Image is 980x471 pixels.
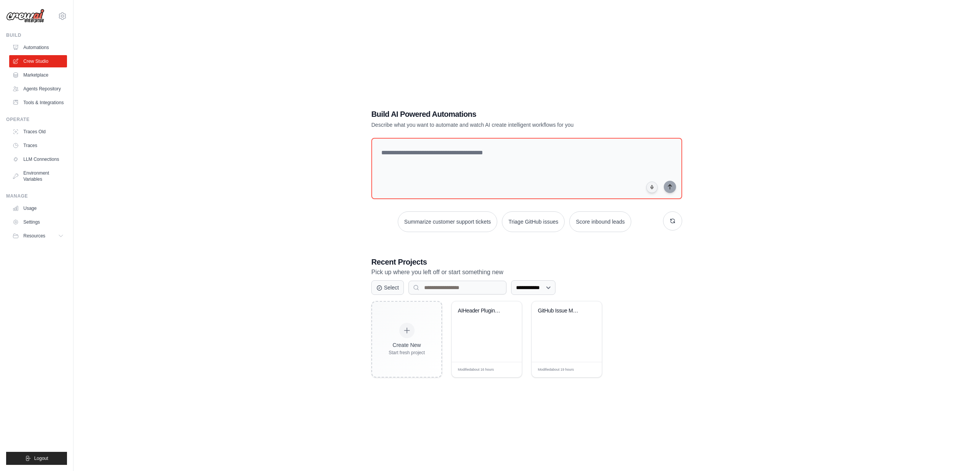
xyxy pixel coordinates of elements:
img: Logo [6,9,44,23]
a: Traces [9,139,67,152]
a: Crew Studio [9,55,67,67]
div: AIHeader Plugin - Structured Multi-Agent with Quality Gates [458,307,504,314]
div: Build [6,32,67,38]
span: Resources [23,233,45,239]
div: Operate [6,116,67,123]
button: Get new suggestions [663,211,682,231]
button: Summarize customer support tickets [398,211,497,232]
a: Automations [9,41,67,54]
div: GitHub Issue Management Automation [538,307,584,314]
a: Agents Repository [9,83,67,95]
a: Marketplace [9,69,67,81]
a: Environment Variables [9,167,67,185]
h3: Recent Projects [371,257,682,267]
a: Traces Old [9,126,67,138]
p: Describe what you want to automate and watch AI create intelligent workflows for you [371,121,629,129]
span: Edit [504,367,510,373]
span: Logout [34,455,48,461]
button: Score inbound leads [569,211,631,232]
a: Tools & Integrations [9,96,67,109]
span: Modified about 16 hours [458,367,494,373]
a: Usage [9,202,67,214]
a: LLM Connections [9,153,67,165]
h1: Build AI Powered Automations [371,109,629,119]
button: Logout [6,452,67,465]
span: Edit [584,367,590,373]
button: Resources [9,230,67,242]
div: Manage [6,193,67,199]
div: Create New [389,341,425,349]
a: Settings [9,216,67,228]
button: Triage GitHub issues [502,211,565,232]
div: Start fresh project [389,350,425,356]
span: Modified about 19 hours [538,367,574,373]
button: Select [371,280,404,295]
p: Pick up where you left off or start something new [371,267,682,277]
button: Click to speak your automation idea [646,182,658,193]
